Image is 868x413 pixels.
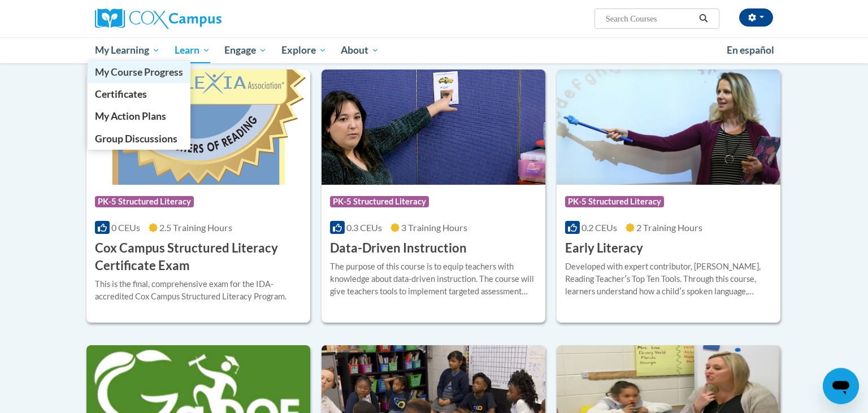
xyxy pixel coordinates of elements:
[95,8,222,29] img: Cox Campus
[217,37,274,63] a: Engage
[88,128,190,150] a: Group Discussions
[334,37,387,63] a: About
[739,8,773,27] button: Account Settings
[322,69,545,185] img: Course Logo
[95,44,160,57] span: My Learning
[95,278,302,303] div: This is the final, comprehensive exam for the IDA-accredited Cox Campus Structured Literacy Program.
[95,110,166,122] span: My Action Plans
[322,69,545,323] a: Course LogoPK-5 Structured Literacy0.3 CEUs3 Training Hours Data-Driven InstructionThe purpose of...
[636,222,702,233] span: 2 Training Hours
[224,44,267,57] span: Engage
[341,44,379,57] span: About
[95,8,310,29] a: Cox Campus
[78,37,790,63] div: Main menu
[88,37,167,63] a: My Learning
[86,69,310,323] a: Course LogoPK-5 Structured Literacy0 CEUs2.5 Training Hours Cox Campus Structured Literacy Certif...
[167,37,218,63] a: Learn
[330,240,467,257] h3: Data-Driven Instruction
[330,260,537,298] div: The purpose of this course is to equip teachers with knowledge about data-driven instruction. The...
[565,260,772,298] div: Developed with expert contributor, [PERSON_NAME], Reading Teacherʹs Top Ten Tools. Through this c...
[95,240,302,275] h3: Cox Campus Structured Literacy Certificate Exam
[346,222,382,233] span: 0.3 CEUs
[159,222,232,233] span: 2.5 Training Hours
[88,83,190,105] a: Certificates
[565,196,664,207] span: PK-5 Structured Literacy
[86,69,310,185] img: Course Logo
[274,37,334,63] a: Explore
[727,44,774,56] span: En español
[95,88,147,100] span: Certificates
[581,222,617,233] span: 0.2 CEUs
[330,196,429,207] span: PK-5 Structured Literacy
[88,105,190,127] a: My Action Plans
[88,61,190,83] a: My Course Progress
[565,240,643,257] h3: Early Literacy
[605,12,695,25] input: Search Courses
[557,69,780,185] img: Course Logo
[823,368,859,404] iframe: Button to launch messaging window
[111,222,140,233] span: 0 CEUs
[175,44,210,57] span: Learn
[95,133,177,145] span: Group Discussions
[557,69,780,323] a: Course LogoPK-5 Structured Literacy0.2 CEUs2 Training Hours Early LiteracyDeveloped with expert c...
[695,12,712,25] button: Search
[401,222,467,233] span: 3 Training Hours
[95,196,194,207] span: PK-5 Structured Literacy
[95,66,183,78] span: My Course Progress
[719,38,782,62] a: En español
[281,44,327,57] span: Explore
